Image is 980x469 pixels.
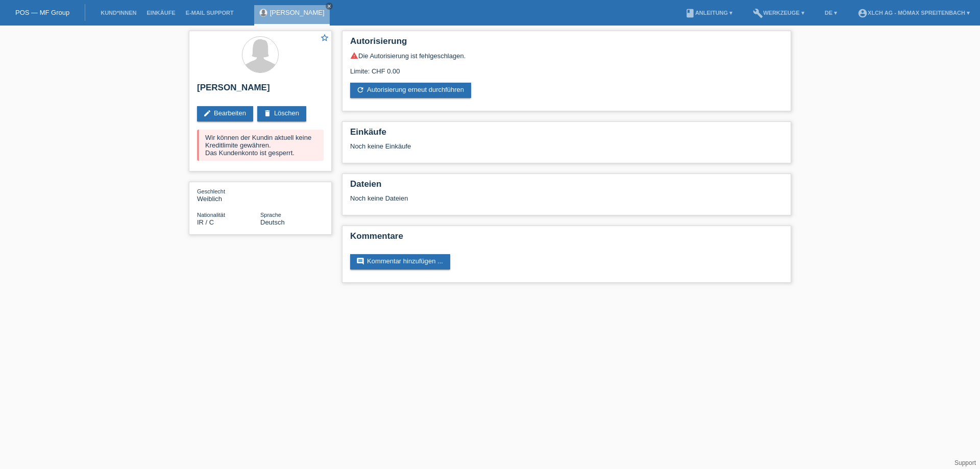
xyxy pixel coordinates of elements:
h2: Einkäufe [350,127,783,142]
div: Noch keine Dateien [350,194,662,202]
a: refreshAutorisierung erneut durchführen [350,83,471,98]
a: account_circleXLCH AG - Mömax Spreitenbach ▾ [852,10,975,16]
span: Deutsch [260,218,285,226]
a: DE ▾ [820,10,842,16]
a: close [326,3,333,10]
div: Weiblich [197,187,260,203]
div: Die Autorisierung ist fehlgeschlagen. [350,52,783,60]
a: [PERSON_NAME] [270,9,325,16]
h2: Dateien [350,179,783,194]
a: Kund*innen [95,10,141,16]
div: Noch keine Einkäufe [350,142,783,158]
i: comment [356,257,364,265]
h2: Kommentare [350,231,783,246]
a: star_border [320,33,329,44]
i: account_circle [857,8,868,18]
i: edit [203,109,211,117]
i: star_border [320,33,329,42]
span: Nationalität [197,212,225,218]
i: close [327,4,332,9]
a: Einkäufe [141,10,180,16]
i: warning [350,52,358,60]
span: Geschlecht [197,188,225,194]
a: Support [954,459,976,466]
i: refresh [356,86,364,94]
div: Limite: CHF 0.00 [350,60,783,75]
a: E-Mail Support [181,10,239,16]
h2: Autorisierung [350,36,783,52]
i: delete [263,109,272,117]
a: editBearbeiten [197,106,253,121]
i: build [753,8,763,18]
div: Wir können der Kundin aktuell keine Kreditlimite gewähren. Das Kundenkonto ist gesperrt. [197,130,324,161]
a: buildWerkzeuge ▾ [748,10,810,16]
h2: [PERSON_NAME] [197,83,324,98]
i: book [685,8,695,18]
a: deleteLöschen [257,106,306,121]
span: Sprache [260,212,281,218]
span: Iran / C / 14.04.2020 [197,218,214,226]
a: commentKommentar hinzufügen ... [350,254,450,269]
a: POS — MF Group [15,9,69,16]
a: bookAnleitung ▾ [680,10,738,16]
